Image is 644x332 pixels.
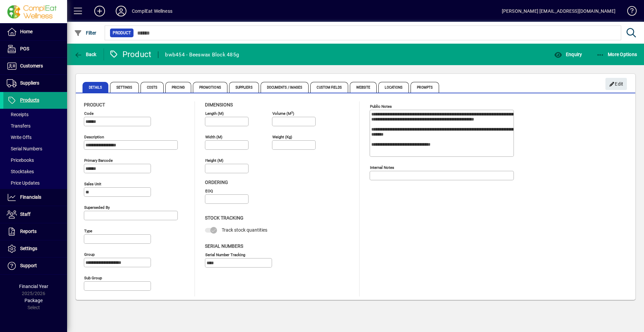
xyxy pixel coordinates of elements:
[205,215,244,221] span: Stock Tracking
[3,189,67,206] a: Financials
[141,82,164,93] span: Costs
[3,143,67,154] a: Serial Numbers
[3,75,67,92] a: Suppliers
[3,166,67,177] a: Stocktakes
[605,78,627,90] button: Edit
[20,80,39,86] span: Suppliers
[20,46,29,51] span: POS
[165,49,239,60] div: bwb454 - Beeswax Block 485g
[84,229,92,233] mat-label: Type
[20,194,41,200] span: Financials
[110,5,132,17] button: Profile
[3,206,67,223] a: Staff
[74,30,97,36] span: Filter
[291,110,293,114] sup: 3
[609,79,624,90] span: Edit
[72,27,98,39] button: Filter
[378,82,409,93] span: Locations
[24,298,43,303] span: Package
[84,276,102,280] mat-label: Sub group
[595,48,639,60] button: More Options
[19,284,48,289] span: Financial Year
[193,82,227,93] span: Promotions
[84,135,104,139] mat-label: Description
[554,52,582,57] span: Enquiry
[350,82,377,93] span: Website
[622,1,636,23] a: Knowledge Base
[411,82,439,93] span: Prompts
[205,180,228,185] span: Ordering
[113,30,131,36] span: Product
[205,135,222,139] mat-label: Width (m)
[3,223,67,240] a: Reports
[205,111,224,116] mat-label: Length (m)
[84,111,94,116] mat-label: Code
[67,48,104,60] app-page-header-button: Back
[132,6,172,16] div: ComplEat Wellness
[165,82,191,93] span: Pricing
[596,52,637,57] span: More Options
[7,135,32,140] span: Write Offs
[7,112,29,117] span: Receipts
[3,132,67,143] a: Write Offs
[7,169,34,174] span: Stocktakes
[3,154,67,166] a: Pricebooks
[3,177,67,189] a: Price Updates
[20,63,43,68] span: Customers
[310,82,348,93] span: Custom Fields
[84,158,113,163] mat-label: Primary barcode
[3,257,67,274] a: Support
[370,104,392,109] mat-label: Public Notes
[3,240,67,257] a: Settings
[3,58,67,75] a: Customers
[7,157,34,163] span: Pricebooks
[205,158,223,163] mat-label: Height (m)
[72,48,98,60] button: Back
[7,123,31,129] span: Transfers
[84,102,105,107] span: Product
[20,229,37,234] span: Reports
[205,252,245,257] mat-label: Serial Number tracking
[7,180,40,186] span: Price Updates
[74,52,97,57] span: Back
[205,102,233,107] span: Dimensions
[272,111,294,116] mat-label: Volume (m )
[84,205,110,210] mat-label: Superseded by
[370,165,394,170] mat-label: Internal Notes
[89,5,110,17] button: Add
[109,49,152,60] div: Product
[3,41,67,57] a: POS
[261,82,309,93] span: Documents / Images
[20,97,39,103] span: Products
[205,243,243,249] span: Serial Numbers
[20,263,37,268] span: Support
[84,182,101,186] mat-label: Sales unit
[3,23,67,40] a: Home
[84,252,95,257] mat-label: Group
[272,135,292,139] mat-label: Weight (Kg)
[20,246,37,251] span: Settings
[222,227,267,233] span: Track stock quantities
[83,82,108,93] span: Details
[3,109,67,120] a: Receipts
[3,120,67,132] a: Transfers
[205,189,213,193] mat-label: EOQ
[20,29,33,34] span: Home
[552,48,584,60] button: Enquiry
[502,6,615,16] div: [PERSON_NAME] [EMAIL_ADDRESS][DOMAIN_NAME]
[20,211,31,217] span: Staff
[110,82,139,93] span: Settings
[229,82,259,93] span: Suppliers
[7,146,42,151] span: Serial Numbers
